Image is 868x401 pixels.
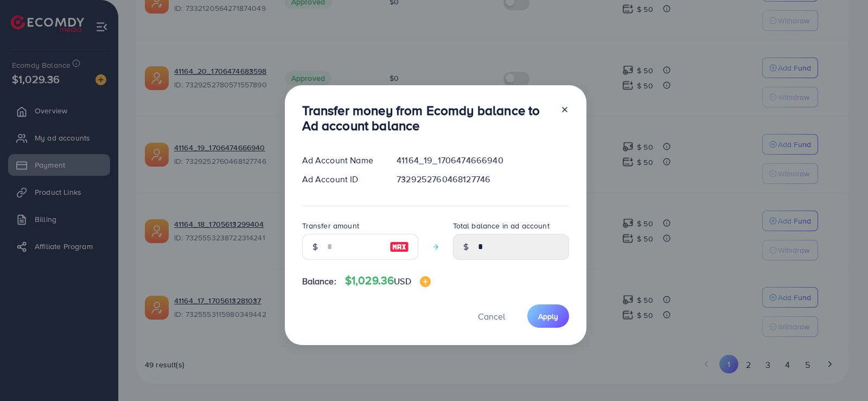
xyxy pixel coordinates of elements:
img: image [420,276,431,287]
h4: $1,029.36 [345,274,431,288]
label: Transfer amount [302,220,359,231]
label: Total balance in ad account [453,220,550,231]
span: Cancel [478,310,505,322]
div: 41164_19_1706474666940 [388,154,577,167]
div: Ad Account ID [293,173,388,186]
img: image [390,240,409,253]
span: Balance: [302,275,336,288]
span: Apply [538,311,558,322]
button: Apply [527,304,569,328]
div: Ad Account Name [293,154,388,167]
div: 7329252760468127746 [388,173,577,186]
button: Cancel [464,304,519,328]
h3: Transfer money from Ecomdy balance to Ad account balance [302,103,552,134]
span: USD [394,275,411,287]
iframe: Chat [822,352,860,393]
